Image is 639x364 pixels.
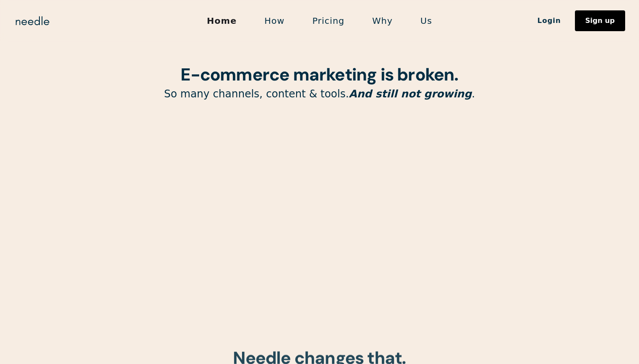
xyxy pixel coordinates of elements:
p: So many channels, content & tools. . [99,87,540,101]
a: How [251,12,299,30]
a: Home [193,12,251,30]
a: Why [358,12,407,30]
em: And still not growing [349,88,472,100]
a: Us [407,12,446,30]
a: Pricing [298,12,358,30]
a: Sign up [575,10,625,31]
a: Login [523,13,575,28]
div: Sign up [585,17,615,24]
strong: E-commerce marketing is broken. [181,63,458,86]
